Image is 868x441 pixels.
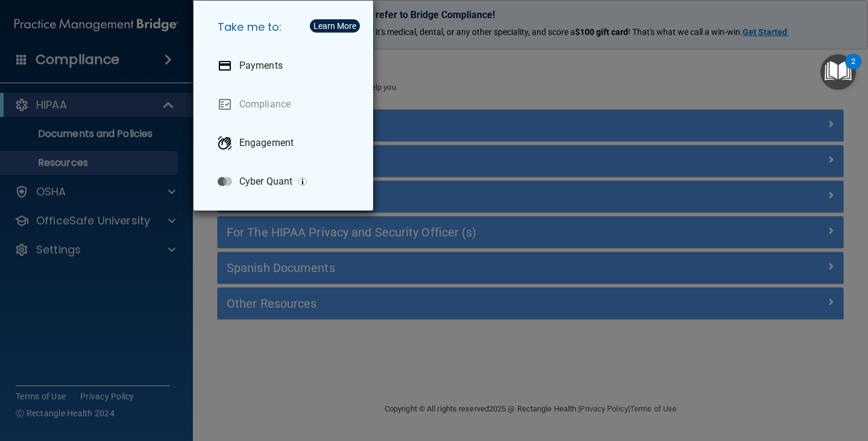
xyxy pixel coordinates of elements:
a: Cyber Quant [208,165,363,198]
div: Learn More [313,22,356,30]
button: Learn More [310,19,360,33]
a: Engagement [208,126,363,160]
h5: Take me to: [208,10,363,44]
div: 2 [851,62,855,77]
p: Cyber Quant [239,176,292,188]
p: Payments [239,60,283,72]
p: Engagement [239,137,294,149]
button: Open Resource Center, 2 new notifications [820,54,856,90]
a: Payments [208,49,363,83]
a: Compliance [208,87,363,121]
